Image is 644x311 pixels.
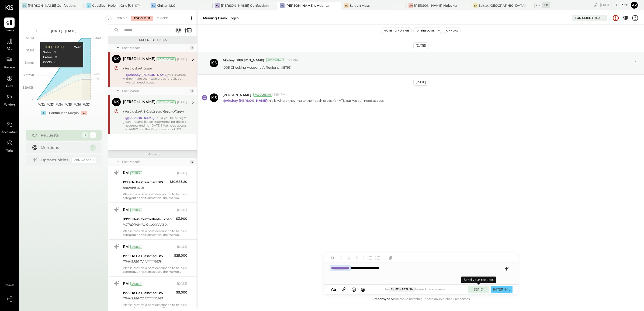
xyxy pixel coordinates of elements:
[0,18,19,33] a: Queue
[223,98,384,103] p: this is where they make their cash drops for ATL but we still need access
[55,55,57,60] div: 0
[130,208,142,212] div: System
[350,3,370,8] div: Salt on Mass
[287,58,298,62] span: 3:22 PM
[221,3,269,8] div: [PERSON_NAME] Confections - [GEOGRAPHIC_DATA]
[72,158,96,163] div: Coming Soon
[381,27,411,34] button: Move to for me
[0,92,19,107] a: Vendors
[123,57,155,62] div: [PERSON_NAME]
[86,3,91,8] div: C-
[25,61,34,65] text: $889K
[274,93,286,97] span: 9:54 PM
[41,132,79,138] div: Requests
[41,157,69,163] div: Opportunities
[4,65,15,70] span: Balance
[479,3,526,8] div: Salt at [GEOGRAPHIC_DATA]
[54,60,56,65] div: 0
[473,3,478,8] div: Sa
[74,103,81,106] text: W36
[177,208,187,212] div: [DATE]
[334,287,336,292] span: a
[130,171,142,175] div: System
[177,282,187,286] div: [DATE]
[177,245,187,249] div: [DATE]
[6,84,13,89] span: Cash
[74,45,81,49] div: W37
[49,111,79,115] div: Contribution Margin
[176,216,187,221] div: $3,900
[215,3,220,8] div: VC
[123,100,155,105] div: [PERSON_NAME]
[542,2,550,8] div: + 8
[123,192,187,200] div: Please provide a brief description to help us categorize this transaction. The memo might be help...
[26,48,34,52] text: $1.2M
[157,3,175,8] div: KinKan LLC
[157,100,176,104] div: Accountant
[125,116,154,120] strong: @[PERSON_NAME]
[177,100,187,104] div: [DATE]
[575,16,593,20] div: For Client
[223,99,267,103] strong: @Akshay [PERSON_NAME]
[0,73,19,89] a: Cash
[329,254,336,261] button: Bold
[329,286,338,292] button: Aa
[94,77,102,81] text: COGS
[94,72,102,75] text: Labor
[41,29,87,33] div: [DATE] - [DATE]
[223,93,251,97] span: [PERSON_NAME]
[413,42,428,49] div: [DATE]
[56,103,63,106] text: W34
[82,132,88,138] div: 8
[223,58,264,62] span: Akshay [PERSON_NAME]
[177,171,187,175] div: [DATE]
[22,3,27,8] div: VC
[123,66,186,71] div: Missing Bank Login
[123,222,174,227] div: WITHDRAWAL-R-#XXXXXX8041
[337,254,344,261] button: Italic
[0,119,19,135] a: Accountant
[126,73,187,84] div: this is where they make their cash drops for ATL but we still need access
[38,103,44,106] text: W32
[177,57,187,61] div: [DATE]
[600,2,629,8] div: [DATE]
[123,185,168,190] div: returned 02.03
[468,286,489,293] button: SEND
[92,3,140,8] div: Caddies - Hole In One [US_STATE]
[408,3,413,8] div: AH
[32,98,34,102] text: 0
[491,286,513,293] button: INTERNAL
[123,170,129,176] div: KAI
[190,160,194,164] div: 5
[190,46,194,50] div: 1
[387,254,394,261] button: Add URL
[359,286,367,293] button: @
[595,16,604,20] div: [DATE]
[114,16,130,21] div: For Me
[90,132,96,138] div: 21
[203,16,239,21] div: Missing Bank Login
[81,111,87,115] div: -
[157,57,176,61] div: Accountant
[461,277,496,283] div: Send your request
[123,266,187,274] div: Please provide a brief description to help us categorize this transaction. The memo might be help...
[0,55,19,70] a: Balance
[126,73,168,77] strong: @Akshay [PERSON_NAME]
[280,3,285,8] div: HA
[54,50,56,55] div: 0
[123,109,186,114] div: Missing Bank & Credit card Reconciliation
[65,103,71,106] text: W35
[281,66,283,69] span: #
[94,36,102,40] text: Sales
[389,287,415,292] span: Shift + Return
[28,3,76,8] div: [PERSON_NAME] Confections - [GEOGRAPHIC_DATA]
[111,152,195,156] div: Requests
[47,103,54,106] text: W33
[43,55,52,60] div: Labor
[253,93,272,97] div: Accountant
[23,73,34,77] text: $592.7K
[223,65,291,70] p: 1005 Checking Account, A Regions 5793
[630,1,639,9] button: Ak
[123,207,129,213] div: KAI
[130,245,142,249] div: System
